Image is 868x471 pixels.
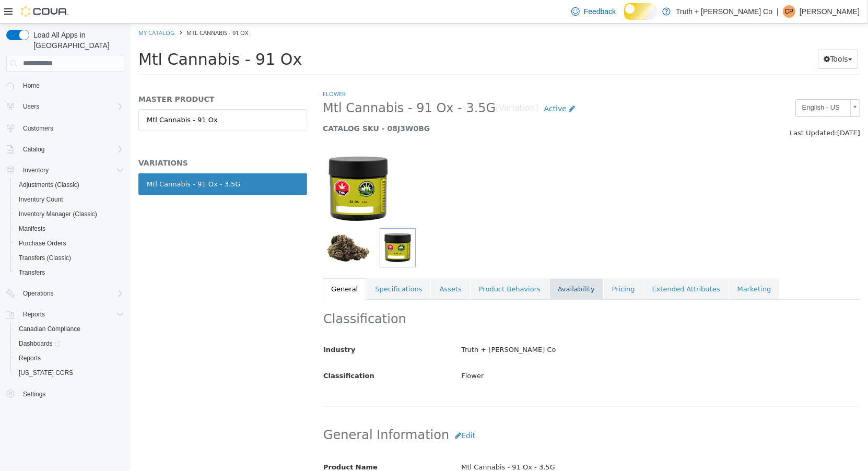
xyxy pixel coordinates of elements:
span: CP [785,5,794,18]
span: Adjustments (Classic) [19,181,79,189]
span: Load All Apps in [GEOGRAPHIC_DATA] [29,30,124,51]
input: Dark Mode [624,3,657,19]
span: Product Name [193,440,247,448]
a: Dashboards [15,337,65,350]
a: Mtl Cannabis - 91 Ox [8,86,177,108]
span: Transfers (Classic) [19,254,71,262]
span: Washington CCRS [15,367,124,379]
span: Inventory Count [19,195,63,204]
span: Dark Mode [624,20,625,20]
button: Inventory [2,163,128,178]
button: Operations [2,286,128,301]
a: Home [19,79,44,92]
a: Assets [300,255,339,277]
a: [US_STATE] CCRS [15,367,77,379]
a: Transfers (Classic) [15,252,75,264]
a: Settings [19,388,50,401]
span: Users [19,100,124,113]
a: Customers [19,122,57,135]
span: Classification [193,348,244,356]
span: Purchase Orders [19,239,66,248]
a: Canadian Compliance [15,323,85,335]
span: Transfers [15,266,124,279]
span: Mtl Cannabis - 91 Ox [56,5,118,13]
span: Home [23,81,40,90]
img: 150 [192,126,263,205]
a: Manifests [15,222,50,235]
span: Feedback [584,6,616,17]
button: Transfers (Classic) [10,251,128,265]
div: Flower [323,344,737,362]
button: Transfers [10,265,128,280]
a: Feedback [567,1,620,22]
a: Transfers [15,266,49,279]
span: Inventory Manager (Classic) [19,210,97,218]
p: | [777,5,779,18]
h5: VARIATIONS [8,135,177,144]
span: Reports [15,352,124,364]
span: Operations [23,289,54,298]
span: Reports [19,354,41,362]
div: Truth + [PERSON_NAME] Co [323,317,737,336]
button: Canadian Compliance [10,322,128,336]
span: Customers [23,124,53,133]
h5: CATALOG SKU - 08J3W0BG [192,100,591,110]
a: Inventory Count [15,193,67,206]
button: Edit [319,403,350,422]
span: Dashboards [19,339,61,348]
a: Marketing [599,255,649,277]
span: Canadian Compliance [15,323,124,335]
span: [DATE] [707,105,730,113]
span: Last Updated: [659,105,707,113]
a: Inventory Manager (Classic) [15,208,101,220]
button: Reports [19,308,49,321]
span: Mtl Cannabis - 91 Ox [8,27,171,45]
span: Reports [19,308,124,321]
span: Transfers [19,268,45,277]
a: General [192,255,236,277]
h5: MASTER PRODUCT [8,71,177,80]
button: Home [2,78,128,93]
h2: General Information [193,403,729,422]
span: Inventory Manager (Classic) [15,208,124,220]
span: Purchase Orders [15,237,124,250]
p: [PERSON_NAME] [800,5,860,18]
a: English - US [665,76,730,93]
div: Mtl Cannabis - 91 Ox - 3.5G [323,435,737,453]
span: Transfers (Classic) [15,252,124,264]
a: Adjustments (Classic) [15,179,84,191]
nav: Complex example [6,74,124,429]
button: Users [2,99,128,114]
span: Inventory [23,166,49,174]
button: Manifests [10,221,128,236]
div: Cindy Pendergast [783,5,795,18]
span: Industry [193,322,225,330]
button: Operations [19,287,58,300]
span: Catalog [19,143,124,156]
small: [Variation] [365,81,407,89]
button: Tools [687,26,728,45]
span: Home [19,79,124,92]
button: Reports [2,307,128,322]
span: Dashboards [15,337,124,350]
button: Adjustments (Classic) [10,178,128,192]
span: Catalog [23,145,44,154]
a: Purchase Orders [15,237,71,250]
a: My Catalog [8,5,44,13]
div: Mtl Cannabis - 91 Ox - 3.5G [16,156,110,166]
span: Reports [23,310,45,319]
span: Customers [19,121,124,134]
p: Truth + [PERSON_NAME] Co [676,5,772,18]
span: Settings [23,390,45,398]
button: [US_STATE] CCRS [10,366,128,380]
span: Inventory Count [15,193,124,206]
span: Manifests [19,225,45,233]
img: Cova [21,6,68,17]
button: Inventory Count [10,192,128,207]
span: Adjustments (Classic) [15,179,124,191]
a: Availability [419,255,473,277]
button: Purchase Orders [10,236,128,251]
h2: Classification [193,288,729,304]
span: Operations [19,287,124,300]
a: Product Behaviors [340,255,418,277]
